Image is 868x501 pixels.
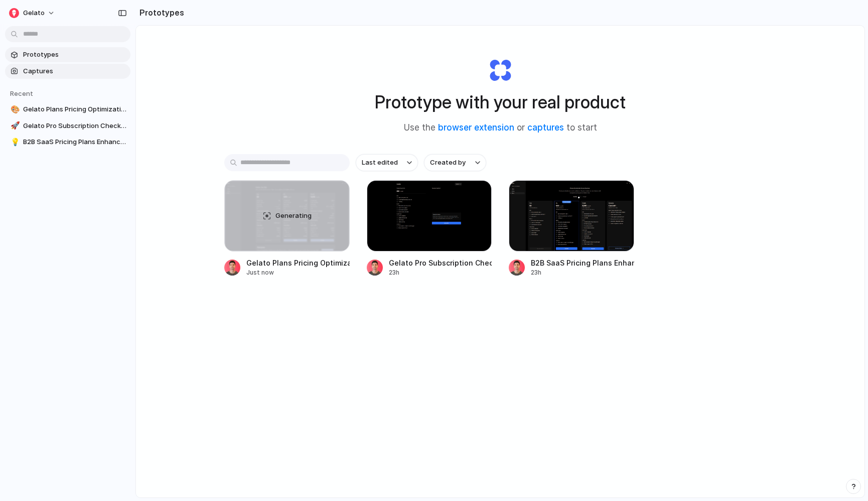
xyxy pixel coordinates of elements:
span: Use the or to start [404,121,597,135]
div: 💡 [11,137,18,148]
span: Last edited [362,158,398,168]
div: 23h [389,268,492,277]
a: Captures [5,64,130,79]
a: 🚀Gelato Pro Subscription Checkout Tips [5,118,130,134]
button: 💡 [9,137,19,147]
a: Gelato Plans Pricing OptimizationGeneratingGelato Plans Pricing OptimizationJust now [224,180,350,277]
a: Gelato Pro Subscription Checkout TipsGelato Pro Subscription Checkout Tips23h [367,180,492,277]
a: captures [527,122,564,133]
div: Just now [246,268,350,277]
button: Created by [424,154,486,171]
button: 🎨 [9,104,19,114]
div: 🚀 [11,120,18,132]
a: browser extension [438,122,514,133]
span: Created by [430,158,466,168]
span: Captures [23,66,126,76]
span: Gelato Pro Subscription Checkout Tips [23,121,126,131]
a: Prototypes [5,47,130,62]
div: 🎨 [11,104,18,115]
div: Gelato Plans Pricing Optimization [246,258,350,268]
a: B2B SaaS Pricing Plans EnhancementB2B SaaS Pricing Plans Enhancement23h [509,180,634,277]
a: 💡B2B SaaS Pricing Plans Enhancement [5,135,130,150]
span: B2B SaaS Pricing Plans Enhancement [23,137,126,147]
button: Gelato [5,5,60,21]
h2: Prototypes [135,7,184,19]
span: Gelato Plans Pricing Optimization [23,104,126,114]
span: Generating [275,211,312,221]
span: Prototypes [23,50,126,60]
a: 🎨Gelato Plans Pricing Optimization [5,102,130,117]
span: Recent [10,89,33,97]
div: 23h [531,268,634,277]
h1: Prototype with your real product [375,89,626,115]
button: 🚀 [9,121,19,131]
span: Gelato [23,8,45,18]
button: Last edited [356,154,418,171]
div: B2B SaaS Pricing Plans Enhancement [531,258,634,268]
div: Gelato Pro Subscription Checkout Tips [389,258,492,268]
